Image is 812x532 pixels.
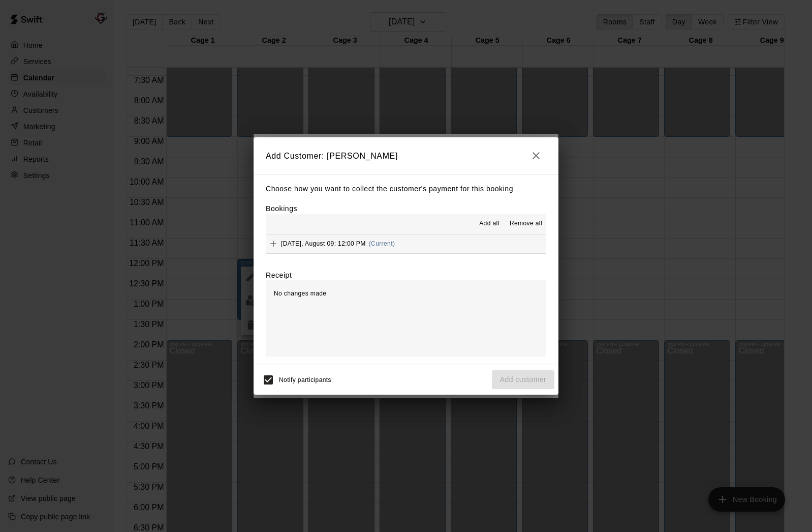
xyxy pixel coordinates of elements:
p: Choose how you want to collect the customer's payment for this booking [266,183,546,195]
span: Add [266,240,281,247]
button: Add all [473,216,506,232]
h2: Add Customer: [PERSON_NAME] [254,137,558,174]
label: Bookings [266,204,297,213]
span: Notify participants [279,376,331,383]
label: Receipt [266,270,292,280]
span: (Current) [369,240,395,247]
span: Remove all [510,219,542,229]
span: No changes made [274,290,326,297]
button: Add[DATE], August 09: 12:00 PM(Current) [266,234,546,253]
span: Add all [479,219,499,229]
span: [DATE], August 09: 12:00 PM [281,240,366,247]
button: Remove all [506,216,546,232]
